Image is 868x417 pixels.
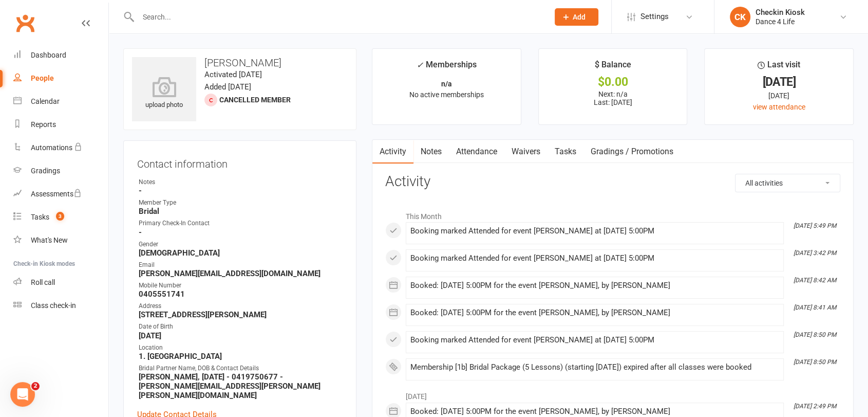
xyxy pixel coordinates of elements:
[794,249,836,257] i: [DATE] 3:42 PM
[56,212,64,221] span: 3
[555,8,598,26] button: Add
[13,44,108,67] a: Dashboard
[410,254,779,263] div: Booking marked Attended for event [PERSON_NAME] at [DATE] 5:00PM
[31,143,72,152] div: Automations
[139,260,343,270] div: Email
[139,331,343,340] strong: [DATE]
[594,58,631,77] div: $ Balance
[409,90,484,99] span: No active memberships
[139,343,343,353] div: Location
[758,58,800,77] div: Last visit
[13,183,108,206] a: Assessments
[139,207,343,216] strong: Bridal
[135,10,541,24] input: Search...
[417,58,477,77] div: Memberships
[449,140,504,164] a: Attendance
[441,80,452,88] strong: n/a
[13,90,108,113] a: Calendar
[410,407,779,416] div: Booked: [DATE] 5:00PM for the event [PERSON_NAME], by [PERSON_NAME]
[753,103,805,111] a: view attendance
[139,177,343,187] div: Notes
[794,403,836,410] i: [DATE] 2:49 PM
[10,382,35,407] iframe: Intercom live chat
[548,140,583,164] a: Tasks
[794,358,836,366] i: [DATE] 8:50 PM
[13,271,108,294] a: Roll call
[13,67,108,90] a: People
[139,219,343,228] div: Primary Check-In Contact
[12,10,38,36] a: Clubworx
[548,90,678,106] p: Next: n/a Last: [DATE]
[31,97,60,105] div: Calendar
[548,77,678,87] div: $0.00
[139,372,343,400] strong: [PERSON_NAME], [DATE] - 0419750677 - [PERSON_NAME][EMAIL_ADDRESS][PERSON_NAME][PERSON_NAME][DOMAI...
[31,190,82,198] div: Assessments
[410,227,779,235] div: Booking marked Attended for event [PERSON_NAME] at [DATE] 5:00PM
[132,57,348,68] h3: [PERSON_NAME]
[410,336,779,345] div: Booking marked Attended for event [PERSON_NAME] at [DATE] 5:00PM
[756,17,805,26] div: Dance 4 Life
[31,382,40,390] span: 2
[139,228,343,237] strong: -
[31,236,68,244] div: What's New
[139,198,343,208] div: Member Type
[31,301,76,310] div: Class check-in
[413,140,449,164] a: Notes
[756,8,805,17] div: Checkin Kiosk
[372,140,413,164] a: Activity
[137,154,343,170] h3: Contact information
[139,289,343,299] strong: 0405551741
[31,278,55,286] div: Roll call
[794,222,836,229] i: [DATE] 5:49 PM
[219,96,291,104] span: Cancelled member
[139,186,343,195] strong: -
[13,159,108,183] a: Gradings
[410,309,779,317] div: Booked: [DATE] 5:00PM for the event [PERSON_NAME], by [PERSON_NAME]
[573,13,586,21] span: Add
[714,77,844,87] div: [DATE]
[794,304,836,311] i: [DATE] 8:41 AM
[139,364,343,373] div: Bridal Partner Name, DOB & Contact Details
[410,363,779,372] div: Membership [1b] Bridal Package (5 Lessons) (starting [DATE]) expired after all classes were booked
[204,70,262,79] time: Activated [DATE]
[139,310,343,319] strong: [STREET_ADDRESS][PERSON_NAME]
[410,281,779,290] div: Booked: [DATE] 5:00PM for the event [PERSON_NAME], by [PERSON_NAME]
[385,386,840,402] li: [DATE]
[13,294,108,317] a: Class kiosk mode
[714,90,844,101] div: [DATE]
[504,140,548,164] a: Waivers
[417,60,423,70] i: ✓
[794,331,836,338] i: [DATE] 8:50 PM
[31,74,54,82] div: People
[139,301,343,311] div: Address
[640,5,669,28] span: Settings
[139,269,343,278] strong: [PERSON_NAME][EMAIL_ADDRESS][DOMAIN_NAME]
[13,113,108,136] a: Reports
[31,51,66,59] div: Dashboard
[139,240,343,249] div: Gender
[139,352,343,361] strong: 1. [GEOGRAPHIC_DATA]
[31,167,60,175] div: Gradings
[139,248,343,258] strong: [DEMOGRAPHIC_DATA]
[13,136,108,159] a: Automations
[385,206,840,222] li: This Month
[204,82,251,92] time: Added [DATE]
[132,77,196,111] div: upload photo
[13,206,108,229] a: Tasks 3
[31,213,49,221] div: Tasks
[794,277,836,284] i: [DATE] 8:42 AM
[139,281,343,291] div: Mobile Number
[13,229,108,252] a: What's New
[139,322,343,332] div: Date of Birth
[583,140,681,164] a: Gradings / Promotions
[730,7,750,27] div: CK
[31,120,56,129] div: Reports
[385,174,840,190] h3: Activity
